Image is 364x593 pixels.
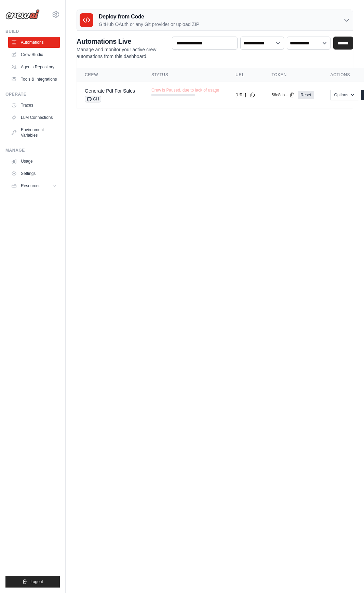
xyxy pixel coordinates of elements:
[151,87,219,93] span: Crew is Paused, due to lack of usage
[331,90,358,100] button: Options
[8,156,60,167] a: Usage
[8,112,60,123] a: LLM Connections
[227,68,263,82] th: URL
[77,37,166,46] h2: Automations Live
[8,100,60,111] a: Traces
[143,68,227,82] th: Status
[8,37,60,48] a: Automations
[21,183,40,189] span: Resources
[77,46,166,60] p: Manage and monitor your active crew automations from this dashboard.
[5,576,60,588] button: Logout
[99,13,199,21] h3: Deploy from Code
[5,9,40,19] img: Logo
[298,91,314,99] a: Reset
[99,21,199,28] p: GitHub OAuth or any Git provider or upload ZIP
[30,579,43,584] span: Logout
[5,92,60,97] div: Operate
[8,61,60,72] a: Agents Repository
[272,92,295,98] button: 56c8cb...
[8,124,60,141] a: Environment Variables
[85,96,101,102] span: GH
[5,29,60,34] div: Build
[264,68,322,82] th: Token
[8,49,60,60] a: Crew Studio
[5,148,60,153] div: Manage
[8,168,60,179] a: Settings
[77,68,143,82] th: Crew
[8,74,60,85] a: Tools & Integrations
[8,180,60,191] button: Resources
[85,88,135,94] a: Generate Pdf For Sales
